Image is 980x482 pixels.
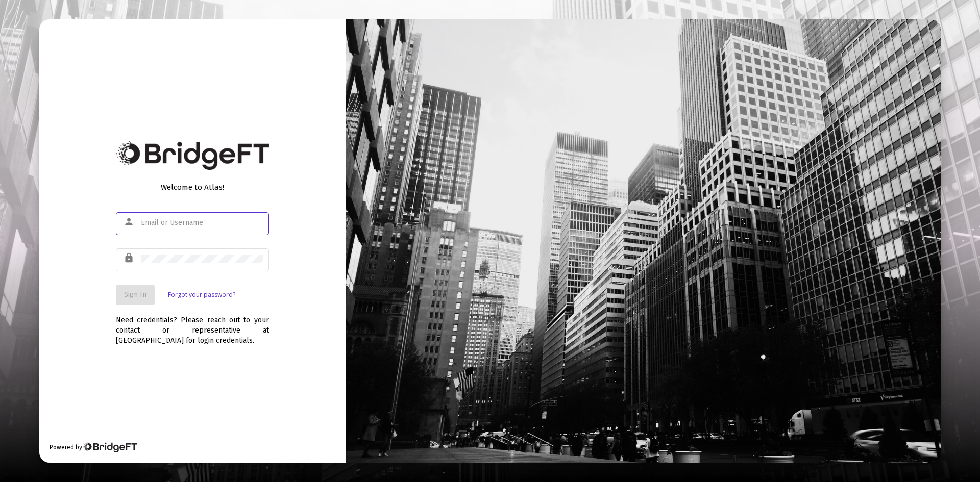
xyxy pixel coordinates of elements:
[116,182,269,192] div: Welcome to Atlas!
[116,285,155,305] button: Sign In
[83,442,137,452] img: Bridge Financial Technology Logo
[116,141,269,170] img: Bridge Financial Technology Logo
[124,252,136,264] mat-icon: lock
[124,216,136,228] mat-icon: person
[168,290,235,300] a: Forgot your password?
[124,290,146,299] span: Sign In
[141,219,263,227] input: Email or Username
[50,442,137,452] div: Powered by
[116,305,269,346] div: Need credentials? Please reach out to your contact or representative at [GEOGRAPHIC_DATA] for log...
